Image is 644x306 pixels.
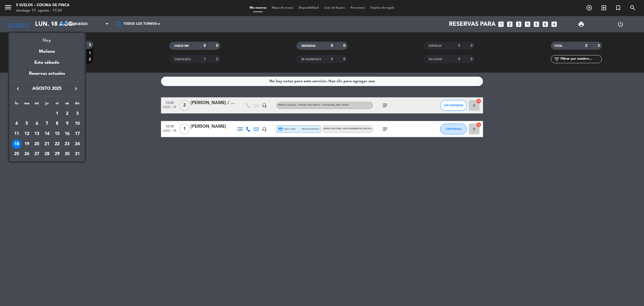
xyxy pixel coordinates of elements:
td: 17 de agosto de 2025 [72,129,82,139]
td: 19 de agosto de 2025 [22,139,32,149]
div: 23 [63,140,72,149]
div: 19 [22,140,31,149]
div: 3 [73,109,82,118]
div: 26 [22,150,31,159]
div: 21 [42,140,52,149]
td: 10 de agosto de 2025 [72,119,82,129]
th: jueves [42,100,52,109]
td: 8 de agosto de 2025 [52,119,62,129]
th: sábado [62,100,72,109]
div: 7 [42,119,52,128]
div: 15 [53,129,62,138]
td: AGO. [12,109,52,119]
td: 21 de agosto de 2025 [42,139,52,149]
div: 2 [63,109,72,118]
span: agosto 2025 [23,85,71,92]
div: 4 [12,119,21,128]
div: 20 [32,140,41,149]
div: 30 [63,150,72,159]
div: 8 [53,119,62,128]
div: 27 [32,150,41,159]
td: 25 de agosto de 2025 [12,149,22,159]
td: 14 de agosto de 2025 [42,129,52,139]
td: 31 de agosto de 2025 [72,149,82,159]
div: Mañana [9,44,85,55]
td: 5 de agosto de 2025 [22,119,32,129]
td: 4 de agosto de 2025 [12,119,22,129]
td: 20 de agosto de 2025 [32,139,42,149]
td: 1 de agosto de 2025 [52,109,62,119]
td: 7 de agosto de 2025 [42,119,52,129]
div: Este sábado [9,55,85,70]
i: keyboard_arrow_left [15,86,21,92]
div: 1 [53,109,62,118]
div: Reservas actuales [9,70,85,81]
div: 29 [53,150,62,159]
td: 22 de agosto de 2025 [52,139,62,149]
button: keyboard_arrow_left [13,85,23,92]
td: 29 de agosto de 2025 [52,149,62,159]
div: 16 [63,129,72,138]
button: keyboard_arrow_right [71,85,81,92]
div: 9 [63,119,72,128]
div: 10 [73,119,82,128]
td: 16 de agosto de 2025 [62,129,72,139]
div: 5 [22,119,31,128]
td: 24 de agosto de 2025 [72,139,82,149]
td: 9 de agosto de 2025 [62,119,72,129]
div: 18 [12,140,21,149]
div: Hoy [9,33,85,44]
div: 24 [73,140,82,149]
td: 30 de agosto de 2025 [62,149,72,159]
td: 23 de agosto de 2025 [62,139,72,149]
div: 12 [22,129,31,138]
div: 14 [42,129,52,138]
th: lunes [12,100,22,109]
div: 28 [42,150,52,159]
div: 17 [73,129,82,138]
td: 26 de agosto de 2025 [22,149,32,159]
div: 11 [12,129,21,138]
th: martes [22,100,32,109]
td: 15 de agosto de 2025 [52,129,62,139]
div: 6 [32,119,41,128]
td: 13 de agosto de 2025 [32,129,42,139]
div: 31 [73,150,82,159]
td: 3 de agosto de 2025 [72,109,82,119]
td: 28 de agosto de 2025 [42,149,52,159]
td: 11 de agosto de 2025 [12,129,22,139]
div: 22 [53,140,62,149]
th: viernes [52,100,62,109]
td: 2 de agosto de 2025 [62,109,72,119]
td: 27 de agosto de 2025 [32,149,42,159]
div: 13 [32,129,41,138]
th: miércoles [32,100,42,109]
td: 6 de agosto de 2025 [32,119,42,129]
td: 18 de agosto de 2025 [12,139,22,149]
i: keyboard_arrow_right [73,86,79,92]
th: domingo [72,100,82,109]
td: 12 de agosto de 2025 [22,129,32,139]
div: 25 [12,150,21,159]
